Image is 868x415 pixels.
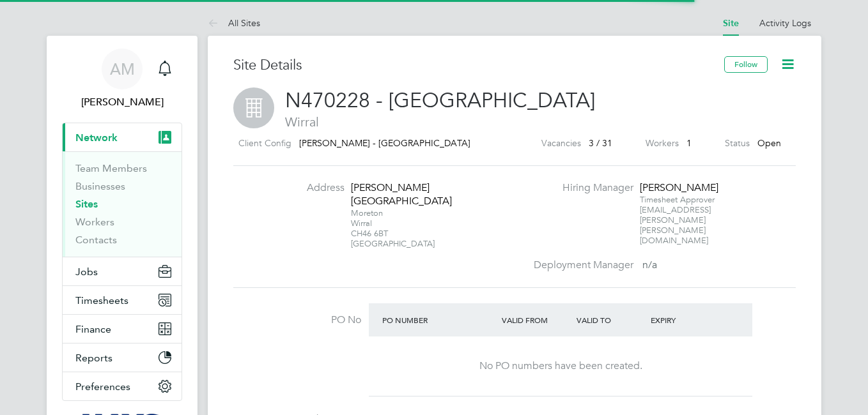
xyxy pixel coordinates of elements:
button: Preferences [63,372,182,400]
a: All Sites [208,17,260,29]
a: Team Members [75,162,147,174]
span: Finance [75,323,111,335]
span: n/a [642,259,657,271]
button: Follow [724,56,768,73]
span: AM [110,61,135,77]
span: Preferences [75,381,130,393]
label: Client Config [238,135,291,151]
a: Sites [75,198,98,210]
span: Network [75,132,118,144]
button: Network [63,123,182,151]
label: Deployment Manager [526,259,633,272]
a: Workers [75,216,114,228]
a: Businesses [75,180,125,192]
span: Timesheet Approver [640,194,715,205]
label: PO No [233,313,361,327]
span: Anuja Mishra [62,94,182,110]
h3: Site Details [233,56,724,75]
label: Hiring Manager [526,181,633,195]
button: Jobs [63,257,182,285]
span: N470228 - [GEOGRAPHIC_DATA] [285,88,595,113]
div: No PO numbers have been created. [382,359,740,373]
div: [PERSON_NAME][GEOGRAPHIC_DATA] [351,181,431,208]
label: Workers [646,135,679,151]
div: [PERSON_NAME] [640,181,720,195]
div: Expiry [647,308,722,331]
span: Reports [75,352,112,364]
span: Timesheets [75,294,128,306]
div: Moreton Wirral CH46 6BT [GEOGRAPHIC_DATA] [351,208,431,249]
button: Reports [63,343,182,372]
div: PO Number [379,308,499,331]
label: Vacancies [541,135,581,151]
a: Site [723,18,739,29]
div: Valid From [499,308,573,331]
span: [EMAIL_ADDRESS][PERSON_NAME][PERSON_NAME][DOMAIN_NAME] [640,204,711,246]
a: Activity Logs [759,17,811,29]
span: 1 [686,137,692,149]
div: Network [63,151,182,257]
button: Timesheets [63,286,182,314]
a: AM[PERSON_NAME] [62,49,182,110]
span: [PERSON_NAME] - [GEOGRAPHIC_DATA] [299,137,470,149]
span: Open [757,137,781,149]
span: Jobs [75,266,98,278]
span: Wirral [233,114,796,130]
a: Contacts [75,234,117,246]
button: Finance [63,315,182,343]
div: Valid To [573,308,648,331]
label: Address [274,181,345,195]
span: 3 / 31 [589,137,612,149]
label: Status [725,135,750,151]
